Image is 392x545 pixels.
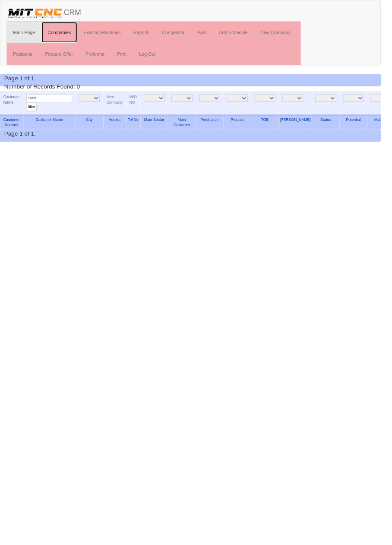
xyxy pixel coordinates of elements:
[130,119,145,133] th: Tel No
[82,45,114,67] a: Proforma
[7,7,66,20] img: header.png
[110,98,126,108] a: New Company
[78,119,106,133] th: City
[230,119,259,133] th: Product
[259,119,287,133] th: TOB
[114,45,137,67] a: Print
[160,22,196,44] a: Competitor
[137,45,167,67] a: Log Out
[4,134,37,141] span: Page 1 of 1.
[262,22,306,44] a: New Company
[350,119,378,133] th: Potential
[0,0,90,22] a: CRM
[106,119,130,133] th: Adress
[7,45,40,67] a: Postpone
[24,119,78,133] th: Customer Name
[27,105,38,114] input: filter
[40,45,81,67] a: Prepare Offer
[196,22,219,44] a: Past
[4,77,37,84] span: Page 1 of 1.
[4,77,82,92] span: Number of Records Found: 0
[321,119,350,133] th: Status
[131,22,161,44] a: Reports
[287,119,321,133] th: [PERSON_NAME]
[133,98,141,108] a: W/O NO
[7,22,43,44] a: Main Page
[43,22,80,44] a: Companies
[79,22,131,44] a: Existing Machines
[145,119,173,133] th: Main Sector
[202,119,230,133] th: Production
[173,119,202,133] th: Main Customer
[219,22,262,44] a: Add Schedule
